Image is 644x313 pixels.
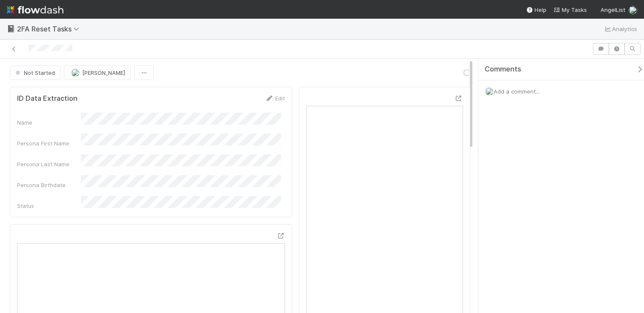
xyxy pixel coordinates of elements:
img: avatar_a8b9208c-77c1-4b07-b461-d8bc701f972e.png [485,87,494,96]
h5: ID Data Extraction [17,94,78,103]
div: Help [526,6,546,14]
span: AngelList [601,6,625,13]
button: Not Started [10,65,60,80]
a: Analytics [604,24,637,34]
a: Edit [265,95,285,102]
a: My Tasks [553,6,587,14]
div: Persona Last Name [17,160,81,168]
span: [PERSON_NAME] [82,69,125,76]
span: Comments [485,65,521,74]
span: Not Started [14,69,55,76]
img: logo-inverted-e16ddd16eac7371096b0.svg [7,3,63,17]
div: Status [17,202,81,210]
span: 2FA Reset Tasks [17,25,83,33]
span: My Tasks [553,6,587,13]
span: 📓 [7,25,15,32]
img: avatar_a8b9208c-77c1-4b07-b461-d8bc701f972e.png [629,6,637,14]
div: Name [17,118,81,127]
button: [PERSON_NAME] [64,65,131,80]
div: Persona Birthdate [17,181,81,189]
img: avatar_a8b9208c-77c1-4b07-b461-d8bc701f972e.png [71,68,80,77]
span: Add a comment... [494,88,540,95]
div: Persona First Name [17,139,81,148]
